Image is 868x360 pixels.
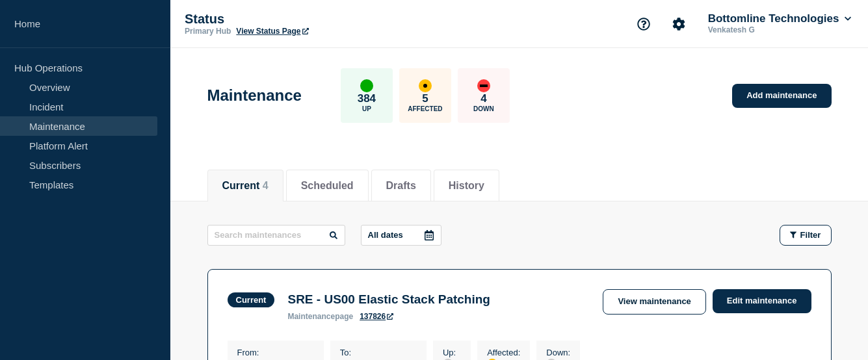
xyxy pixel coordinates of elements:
p: All dates [368,230,403,240]
a: Add maintenance [732,84,831,108]
p: 4 [480,92,486,105]
button: Filter [780,225,832,246]
h3: SRE - US00 Elastic Stack Patching [287,292,490,307]
p: Primary Hub [185,27,231,36]
p: From : [237,348,314,357]
a: Edit maintenance [713,289,811,313]
button: History [449,180,484,192]
p: Affected [408,105,442,112]
p: Up [362,105,371,112]
a: View maintenance [603,289,705,315]
input: Search maintenances [207,225,345,246]
button: Account settings [665,10,692,38]
h1: Maintenance [207,86,302,105]
button: Current 4 [222,180,269,192]
p: 5 [422,92,428,105]
p: Down : [546,348,570,357]
span: maintenance [287,312,335,321]
span: 4 [263,180,269,191]
div: affected [419,79,432,92]
a: View Status Page [236,27,308,36]
p: page [287,312,353,321]
div: Current [236,295,267,305]
button: All dates [361,225,441,246]
div: up [360,79,373,92]
div: down [477,79,490,92]
p: Venkatesh G [705,25,841,34]
span: Filter [800,230,821,240]
p: Affected : [487,348,520,357]
p: Status [185,12,445,27]
button: Bottomline Technologies [705,12,854,25]
a: 137826 [360,312,393,321]
p: Up : [443,348,461,357]
p: To : [340,348,417,357]
p: Down [473,105,494,112]
p: 384 [358,92,376,105]
button: Support [630,10,657,38]
button: Scheduled [301,180,354,192]
button: Drafts [386,180,416,192]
